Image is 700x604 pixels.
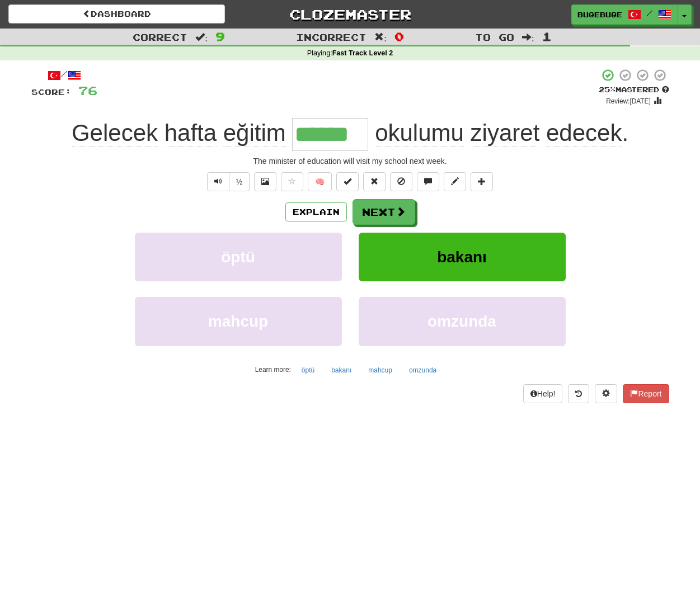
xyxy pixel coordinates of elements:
div: Text-to-speech controls [205,172,250,191]
button: Next [353,199,415,225]
button: öptü [295,362,321,379]
button: omzunda [403,362,443,379]
span: 25 % [599,85,616,94]
span: ziyaret [471,120,540,147]
button: Show image (alt+x) [254,172,276,191]
button: Round history (alt+y) [568,384,589,403]
button: Play sentence audio (ctl+space) [207,172,229,191]
button: omzunda [359,297,566,346]
a: Buqebuqe / [571,4,678,25]
span: : [374,32,387,42]
button: bakanı [359,233,566,281]
span: : [195,32,208,42]
button: Ignore sentence (alt+i) [390,172,412,191]
button: Set this sentence to 100% Mastered (alt+m) [336,172,359,191]
button: öptü [135,233,342,281]
span: Score: [31,87,72,97]
button: Reset to 0% Mastered (alt+r) [363,172,386,191]
button: mahcup [362,362,398,379]
span: edecek [546,120,622,147]
span: : [522,32,534,42]
button: Add to collection (alt+a) [471,172,493,191]
button: Report [623,384,669,403]
span: 1 [542,30,552,43]
button: Favorite sentence (alt+f) [281,172,303,191]
strong: Fast Track Level 2 [332,49,393,57]
span: Correct [133,31,187,43]
button: bakanı [325,362,358,379]
span: öptü [221,248,255,266]
button: ½ [229,172,250,191]
span: mahcup [208,313,268,330]
button: Explain [285,202,347,221]
div: The minister of education will visit my school next week. [31,155,669,167]
small: Review: [DATE] [606,97,651,105]
div: / [31,68,97,82]
a: Dashboard [8,4,225,23]
span: okulumu [375,120,464,147]
span: / [647,9,652,17]
button: Discuss sentence (alt+u) [417,172,439,191]
span: omzunda [427,313,496,330]
button: Help! [523,384,563,403]
span: . [368,120,628,147]
span: eğitim [223,120,286,147]
span: Buqebuqe [577,10,622,20]
button: Edit sentence (alt+d) [444,172,466,191]
span: Incorrect [296,31,367,43]
span: bakanı [437,248,487,266]
span: 76 [78,83,97,97]
a: Clozemaster [242,4,458,24]
span: To go [475,31,514,43]
span: 9 [215,30,225,43]
span: hafta [165,120,217,147]
button: 🧠 [308,172,332,191]
span: Gelecek [72,120,158,147]
small: Learn more: [255,366,291,374]
span: 0 [394,30,404,43]
div: Mastered [599,85,669,95]
button: mahcup [135,297,342,346]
